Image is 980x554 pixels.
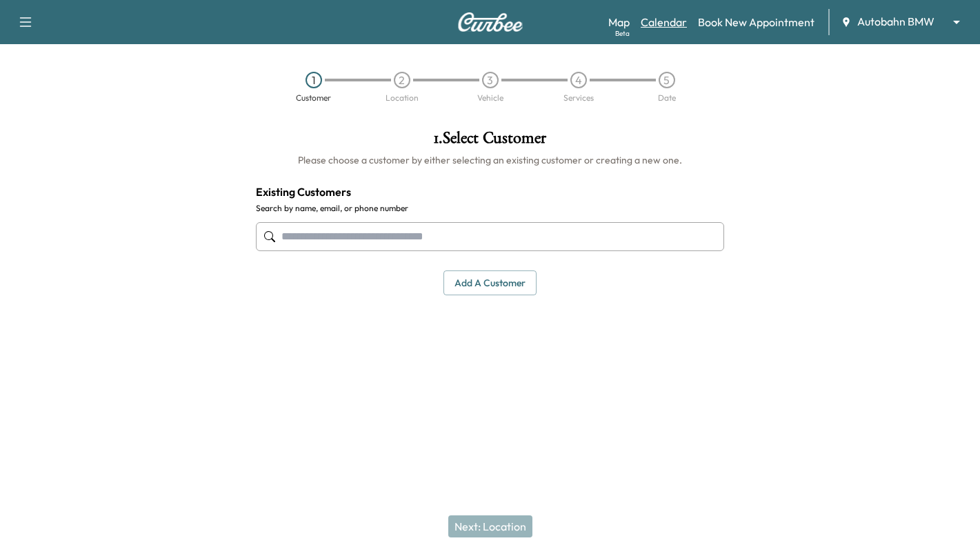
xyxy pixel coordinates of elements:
[256,203,724,214] label: Search by name, email, or phone number
[256,184,724,200] h4: Existing Customers
[386,94,419,102] div: Location
[443,270,537,296] button: Add a customer
[394,72,410,88] div: 2
[563,94,594,102] div: Services
[482,72,499,88] div: 3
[256,153,724,167] h6: Please choose a customer by either selecting an existing customer or creating a new one.
[457,12,523,32] img: Curbee Logo
[306,72,322,88] div: 1
[857,14,934,30] span: Autobahn BMW
[659,72,675,88] div: 5
[256,130,724,153] h1: 1 . Select Customer
[608,14,630,30] a: MapBeta
[570,72,587,88] div: 4
[641,14,687,30] a: Calendar
[615,28,630,39] div: Beta
[477,94,503,102] div: Vehicle
[296,94,331,102] div: Customer
[658,94,676,102] div: Date
[698,14,814,30] a: Book New Appointment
